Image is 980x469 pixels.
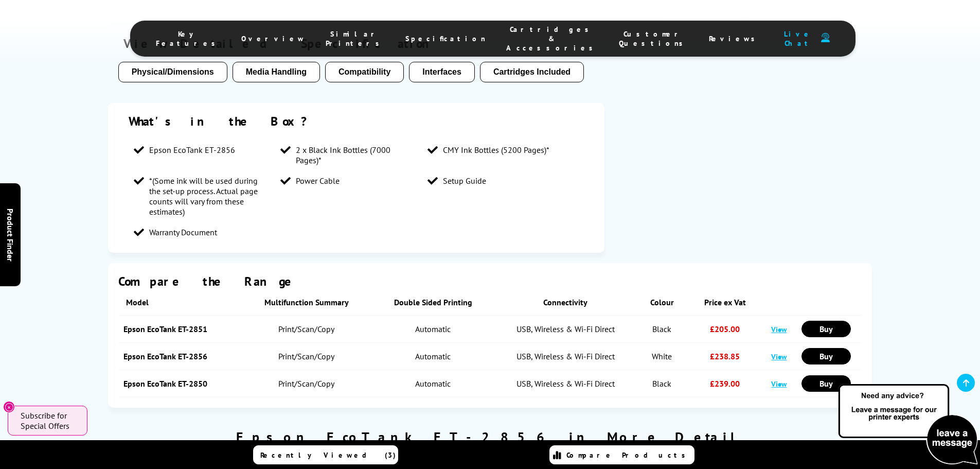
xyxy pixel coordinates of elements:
td: Black [636,370,687,397]
span: Warranty Document [149,227,217,237]
a: Buy [801,348,851,364]
span: Setup Guide [443,176,486,186]
td: Print/Scan/Copy [241,316,372,343]
a: Epson EcoTank ET-2851 [123,324,207,334]
span: Reviews [709,34,760,43]
a: Buy [801,375,851,392]
span: Subscribe for Special Offers [21,410,77,431]
td: £239.00 [687,370,762,397]
th: Colour [636,289,687,316]
td: White [636,343,687,370]
a: Recently Viewed (3) [253,445,398,464]
td: Automatic [372,370,494,397]
a: Compare Products [549,445,694,464]
span: *(Some ink will be used during the set-up process. Actual page counts will vary from these estima... [149,176,271,217]
td: Black [636,316,687,343]
th: Connectivity [494,289,636,316]
img: Open Live Chat window [836,383,980,467]
td: Automatic [372,343,494,370]
td: £238.85 [687,343,762,370]
td: Automatic [372,316,494,343]
th: Model [118,289,241,316]
a: Buy [801,321,851,337]
span: CMY Ink Bottles (5200 Pages)* [443,145,549,155]
div: Compare the Range [118,273,862,289]
span: Live Chat [781,29,816,48]
span: Specification [405,34,486,43]
div: What's in the Box? [129,113,584,129]
span: Epson EcoTank ET-2856 [149,145,235,155]
button: Cartridges Included [480,62,584,82]
button: Physical/Dimensions [118,62,227,82]
td: USB, Wireless & Wi-Fi Direct [494,343,636,370]
span: Overview [241,34,305,43]
th: Multifunction Summary [241,289,372,316]
td: £205.00 [687,316,762,343]
span: Key Features [156,29,221,48]
td: USB, Wireless & Wi-Fi Direct [494,370,636,397]
button: Media Handling [233,62,320,82]
a: View [771,324,787,334]
th: Double Sided Printing [372,289,494,316]
td: USB, Wireless & Wi-Fi Direct [494,316,636,343]
td: Print/Scan/Copy [241,370,372,397]
span: Power Cable [296,176,340,186]
a: Epson EcoTank ET-2856 [123,351,207,361]
a: View [771,352,787,361]
a: View [771,379,787,389]
span: Recently Viewed (3) [260,450,396,460]
button: Close [3,401,15,413]
span: Cartridges & Accessories [506,25,598,53]
span: Customer Questions [619,29,688,48]
button: Interfaces [409,62,475,82]
span: Product Finder [5,208,15,261]
span: Compare Products [566,450,691,460]
span: Similar Printers [326,29,385,48]
button: Compatibility [325,62,404,82]
th: Price ex Vat [687,289,762,316]
span: 2 x Black Ink Bottles (7000 Pages)* [296,145,417,165]
h2: Epson EcoTank ET-2856 in More Detail [108,428,872,445]
img: user-headset-duotone.svg [821,33,830,43]
a: Epson EcoTank ET-2850 [123,378,207,389]
td: Print/Scan/Copy [241,343,372,370]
